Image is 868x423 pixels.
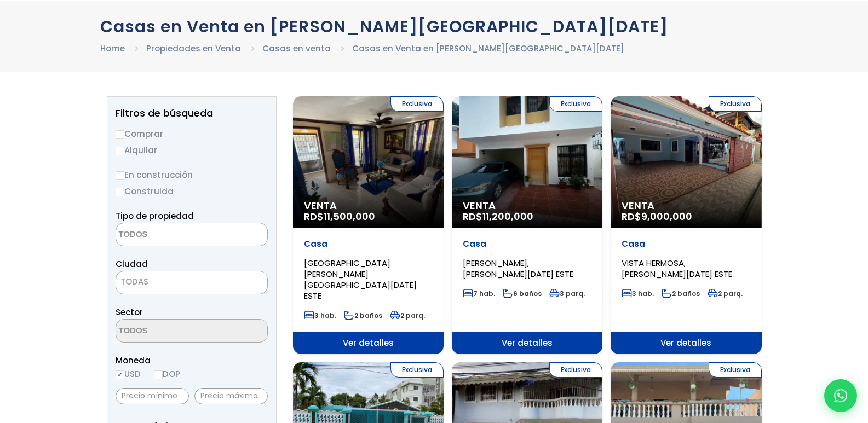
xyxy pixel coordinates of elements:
input: Alquilar [116,147,124,155]
span: TODAS [120,276,148,287]
span: 6 baños [503,289,542,298]
span: [PERSON_NAME], [PERSON_NAME][DATE] ESTE [463,257,573,280]
input: Precio mínimo [116,388,189,404]
span: Venta [622,200,750,211]
label: Construida [116,184,268,198]
span: Ver detalles [611,332,761,354]
input: Precio máximo [194,388,268,404]
a: Exclusiva Venta RD$11,200,000 Casa [PERSON_NAME], [PERSON_NAME][DATE] ESTE 7 hab. 6 baños 3 parq.... [452,96,602,354]
span: Exclusiva [390,362,444,378]
input: Comprar [116,130,124,139]
label: DOP [154,367,180,381]
span: Ver detalles [293,332,444,354]
h2: Filtros de búsqueda [116,108,268,119]
span: Exclusiva [549,96,602,112]
span: 2 parq. [390,311,425,320]
span: Sector [116,306,143,318]
label: En construcción [116,168,268,182]
textarea: Search [116,320,222,343]
span: Venta [463,200,591,211]
input: En construcción [116,171,124,180]
span: 11,200,000 [482,210,533,223]
span: Ver detalles [452,332,602,354]
p: Casa [622,239,750,250]
a: Exclusiva Venta RD$9,000,000 Casa VISTA HERMOSA, [PERSON_NAME][DATE] ESTE 3 hab. 2 baños 2 parq. ... [611,96,761,354]
span: 2 baños [662,289,700,298]
span: TODAS [116,274,267,289]
span: Exclusiva [709,362,762,378]
a: Home [100,43,125,54]
span: 3 hab. [622,289,654,298]
span: 3 parq. [549,289,585,298]
p: Casa [304,239,433,250]
span: 2 baños [344,311,382,320]
span: Exclusiva [549,362,602,378]
textarea: Search [116,223,222,247]
a: Exclusiva Venta RD$11,500,000 Casa [GEOGRAPHIC_DATA][PERSON_NAME][GEOGRAPHIC_DATA][DATE] ESTE 3 h... [293,96,444,354]
span: Ciudad [116,258,148,270]
li: Casas en Venta en [PERSON_NAME][GEOGRAPHIC_DATA][DATE] [352,42,624,55]
input: Construida [116,188,124,196]
span: Venta [304,200,433,211]
span: 9,000,000 [641,210,692,223]
span: Tipo de propiedad [116,210,194,222]
span: 3 hab. [304,311,336,320]
span: 2 parq. [708,289,743,298]
input: USD [116,370,124,379]
span: RD$ [304,210,375,223]
span: VISTA HERMOSA, [PERSON_NAME][DATE] ESTE [622,257,732,280]
label: USD [116,367,141,381]
span: TODAS [116,271,268,294]
span: 11,500,000 [324,210,375,223]
span: 7 hab. [463,289,495,298]
span: Exclusiva [709,96,762,112]
input: DOP [154,370,163,379]
span: RD$ [463,210,533,223]
a: Casas en venta [262,43,331,54]
label: Comprar [116,127,268,141]
label: Alquilar [116,143,268,157]
a: Propiedades en Venta [146,43,241,54]
p: Casa [463,239,591,250]
span: RD$ [622,210,692,223]
span: [GEOGRAPHIC_DATA][PERSON_NAME][GEOGRAPHIC_DATA][DATE] ESTE [304,257,417,302]
span: Moneda [116,354,268,367]
h1: Casas en Venta en [PERSON_NAME][GEOGRAPHIC_DATA][DATE] [100,17,768,36]
span: Exclusiva [390,96,444,112]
